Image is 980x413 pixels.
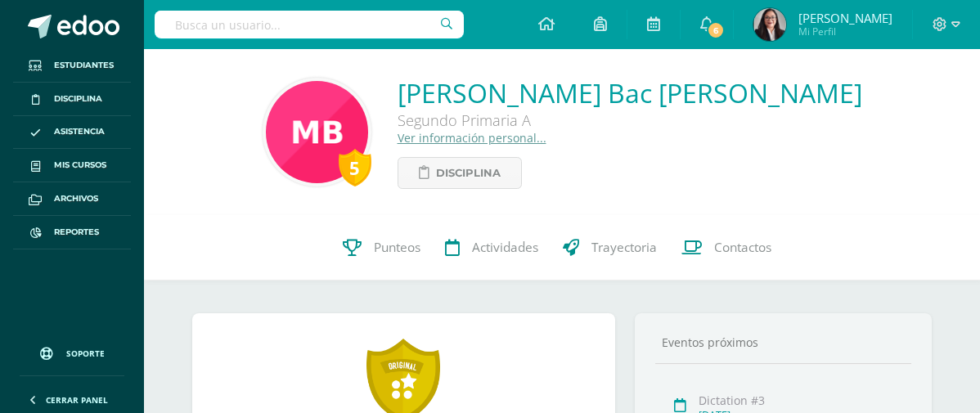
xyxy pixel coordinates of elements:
span: Mi Perfil [798,25,892,38]
a: Asistencia [13,116,131,150]
span: Trayectoria [591,239,657,256]
div: 5 [339,149,371,186]
span: Disciplina [436,158,501,188]
span: Asistencia [54,125,105,138]
span: Contactos [714,239,771,256]
input: Busca un usuario... [155,11,464,38]
a: Contactos [669,215,784,281]
div: Dictation #3 [699,393,905,408]
a: Mis cursos [13,149,131,182]
span: [PERSON_NAME] [798,10,892,26]
div: Eventos próximos [655,334,911,350]
span: Cerrar panel [46,394,108,406]
div: Segundo Primaria A [398,110,862,130]
a: Reportes [13,216,131,249]
span: 6 [707,21,725,39]
span: Archivos [54,192,98,205]
a: Punteos [330,215,433,281]
span: Actividades [472,239,538,256]
a: Archivos [13,182,131,216]
a: Ver información personal... [398,130,546,146]
img: 7cecd5a153db9249c1849e57d6008b0c.png [266,81,368,183]
span: Punteos [374,239,420,256]
span: Mis cursos [54,159,106,172]
span: Reportes [54,226,99,239]
a: Trayectoria [551,215,669,281]
span: Soporte [66,348,105,359]
a: Estudiantes [13,49,131,83]
a: Soporte [20,331,124,371]
img: e273bec5909437e5d5b2daab1002684b.png [753,8,786,41]
span: Disciplina [54,92,102,105]
a: Disciplina [398,157,522,189]
a: [PERSON_NAME] Bac [PERSON_NAME] [398,75,862,110]
span: Estudiantes [54,59,114,72]
a: Actividades [433,215,551,281]
a: Disciplina [13,83,131,116]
